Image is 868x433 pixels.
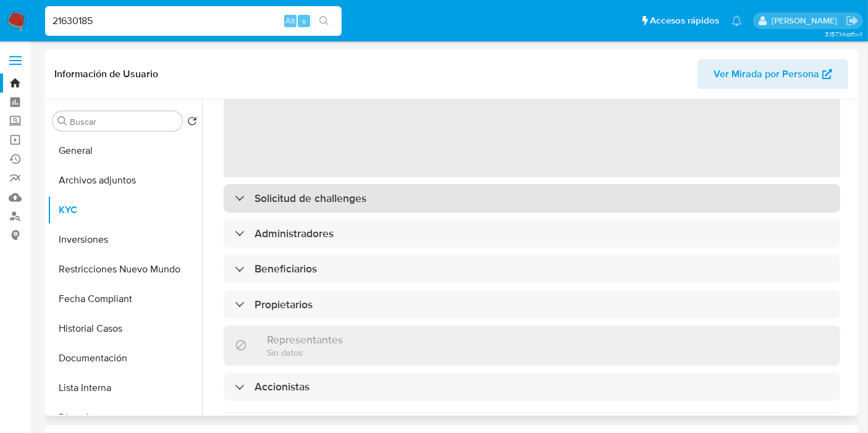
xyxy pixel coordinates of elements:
[224,184,840,212] div: Solicitud de challenges
[846,14,859,27] a: Salir
[48,136,202,166] button: General
[267,347,343,358] p: Sin datos
[45,13,342,29] input: Buscar usuario o caso...
[731,15,742,26] a: Notificaciones
[224,326,840,366] div: RepresentantesSin datos
[255,227,334,240] h3: Administradores
[48,403,202,432] button: Direcciones
[48,254,202,284] button: Restricciones Nuevo Mundo
[302,15,306,27] span: s
[48,343,202,373] button: Documentación
[224,219,840,248] div: Administradores
[714,59,819,89] span: Ver Mirada por Persona
[48,284,202,314] button: Fecha Compliant
[697,59,848,89] button: Ver Mirada por Persona
[70,116,177,127] input: Buscar
[267,333,343,347] h3: Representantes
[224,254,840,283] div: Beneficiarios
[48,225,202,254] button: Inversiones
[255,191,366,205] h3: Solicitud de challenges
[48,195,202,225] button: KYC
[285,15,295,27] span: Alt
[772,15,841,27] p: andres.vilosio@mercadolibre.com
[224,23,840,177] span: ‌
[650,14,719,27] span: Accesos rápidos
[187,116,197,130] button: Volver al orden por defecto
[48,166,202,195] button: Archivos adjuntos
[48,314,202,343] button: Historial Casos
[224,372,840,401] div: Accionistas
[48,373,202,403] button: Lista Interna
[255,298,313,311] h3: Propietarios
[54,68,158,80] h1: Información de Usuario
[57,116,67,126] button: Buscar
[255,380,310,393] h3: Accionistas
[224,290,840,319] div: Propietarios
[255,262,317,275] h3: Beneficiarios
[311,12,337,30] button: search-icon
